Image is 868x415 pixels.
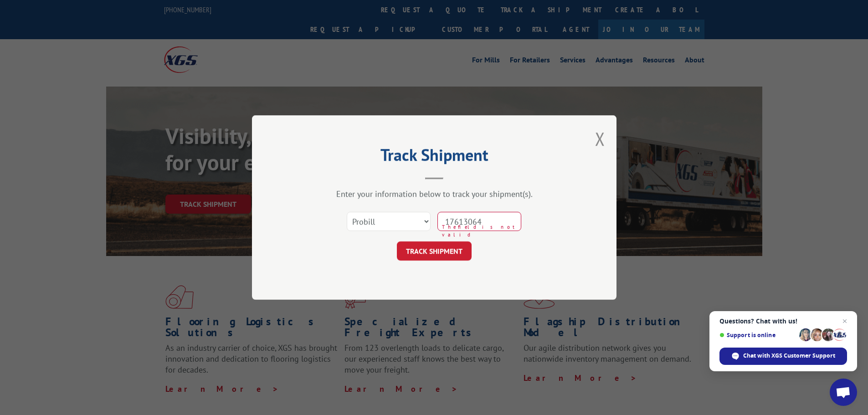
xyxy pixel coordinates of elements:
[442,223,521,238] span: The field is not valid
[743,352,835,360] span: Chat with XGS Customer Support
[298,149,571,166] h2: Track Shipment
[839,316,850,327] span: Close chat
[719,332,796,338] span: Support is online
[397,241,472,261] button: TRACK SHIPMENT
[830,379,857,406] div: Open chat
[595,127,605,151] button: Close modal
[298,189,571,199] div: Enter your information below to track your shipment(s).
[719,318,847,325] span: Questions? Chat with us!
[437,212,521,231] input: Number(s)
[719,348,847,365] div: Chat with XGS Customer Support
